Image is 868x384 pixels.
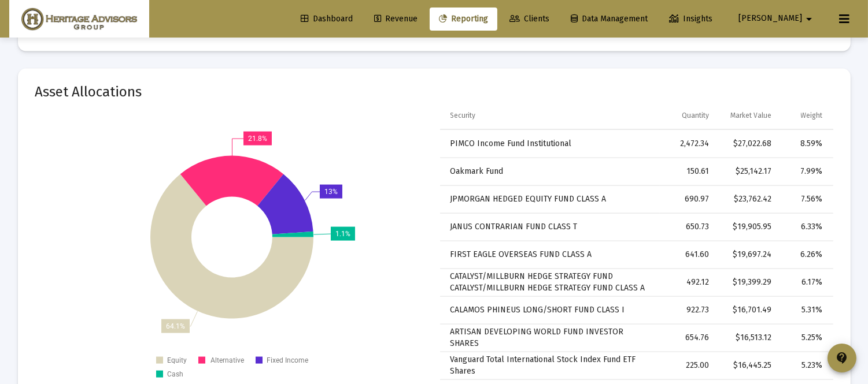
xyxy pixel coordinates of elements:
td: CALAMOS PHINEUS LONG/SHORT FUND CLASS I [440,296,660,324]
div: 5.25% [788,332,823,344]
td: $16,701.49 [717,296,780,324]
mat-card-title: Asset Allocations [35,86,142,98]
div: Quantity [682,111,709,120]
td: $16,445.25 [717,352,780,379]
td: Column Quantity [660,102,717,130]
td: FIRST EAGLE OVERSEAS FUND CLASS A [440,241,660,269]
div: 6.33% [788,221,823,233]
td: $19,399.29 [717,269,780,296]
td: 150.61 [660,158,717,185]
span: Clients [509,14,549,24]
a: Revenue [365,8,427,31]
td: $19,905.95 [717,213,780,241]
a: Reporting [430,8,497,31]
mat-icon: contact_support [835,351,849,365]
text: 64.1% [166,322,185,330]
span: [PERSON_NAME] [738,14,802,24]
mat-icon: arrow_drop_down [802,8,816,31]
div: 5.31% [788,304,823,316]
td: 641.60 [660,241,717,269]
div: 8.59% [788,138,823,150]
div: Market Value [730,111,771,120]
a: Clients [500,8,559,31]
span: Insights [669,14,712,24]
td: CATALYST/MILLBURN HEDGE STRATEGY FUND CATALYST/MILLBURN HEDGE STRATEGY FUND CLASS A [440,269,660,296]
a: Data Management [562,8,657,31]
div: Security [450,111,476,120]
td: Column Security [440,102,660,130]
td: 922.73 [660,296,717,324]
td: $23,762.42 [717,185,780,213]
text: Fixed Income [267,356,308,364]
span: Revenue [374,14,418,24]
a: Insights [660,8,722,31]
text: 21.8% [248,135,267,143]
td: $16,513.12 [717,324,780,352]
text: Alternative [210,356,244,364]
span: Dashboard [301,14,353,24]
span: Data Management [571,14,648,24]
td: Vanguard Total International Stock Index Fund ETF Shares [440,352,660,379]
td: Column Weight [780,102,833,130]
text: Cash [167,370,183,378]
button: [PERSON_NAME] [725,7,830,30]
div: 6.17% [788,277,823,288]
img: Dashboard [18,8,141,31]
td: Column Market Value [717,102,780,130]
a: Dashboard [291,8,362,31]
td: $27,022.68 [717,130,780,158]
td: $19,697.24 [717,241,780,269]
td: ARTISAN DEVELOPING WORLD FUND INVESTOR SHARES [440,324,660,352]
td: JANUS CONTRARIAN FUND CLASS T [440,213,660,241]
td: 492.12 [660,269,717,296]
td: $25,142.17 [717,158,780,185]
td: JPMORGAN HEDGED EQUITY FUND CLASS A [440,185,660,213]
div: 5.23% [788,360,823,371]
td: 2,472.34 [660,130,717,158]
td: 225.00 [660,352,717,379]
text: Equity [167,356,187,364]
td: 654.76 [660,324,717,352]
span: Reporting [439,14,488,24]
td: Oakmark Fund [440,158,660,185]
div: 7.56% [788,193,823,205]
td: PIMCO Income Fund Institutional [440,130,660,158]
div: 7.99% [788,166,823,177]
text: 13% [324,188,338,196]
div: 6.26% [788,249,823,260]
div: Weight [801,111,823,120]
td: 690.97 [660,185,717,213]
td: 650.73 [660,213,717,241]
text: 1.1% [335,230,350,238]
